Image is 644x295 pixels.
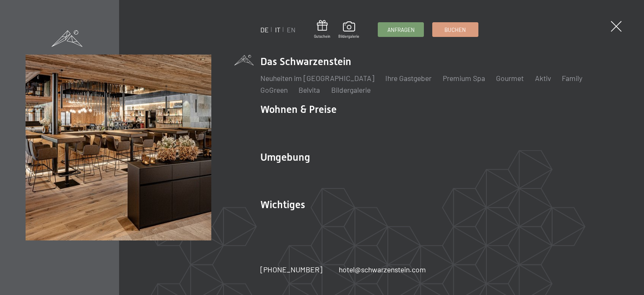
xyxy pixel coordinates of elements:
[444,26,466,34] span: Buchen
[287,26,296,34] a: EN
[26,55,211,240] img: Wellnesshotel Südtirol SCHWARZENSTEIN - Wellnessurlaub in den Alpen, Wandern und Wellness
[433,23,478,37] a: Buchen
[535,73,551,83] a: Aktiv
[338,34,359,39] span: Bildergalerie
[260,264,322,275] a: [PHONE_NUMBER]
[339,264,426,275] a: hotel@schwarzenstein.com
[260,73,374,83] a: Neuheiten im [GEOGRAPHIC_DATA]
[314,34,330,39] span: Gutschein
[562,73,582,83] a: Family
[387,26,415,34] span: Anfragen
[260,265,322,274] span: [PHONE_NUMBER]
[275,26,280,34] a: IT
[299,85,320,94] a: Belvita
[338,21,359,39] a: Bildergalerie
[496,73,524,83] a: Gourmet
[443,73,485,83] a: Premium Spa
[385,73,431,83] a: Ihre Gastgeber
[314,20,330,39] a: Gutschein
[260,85,288,94] a: GoGreen
[331,85,371,94] a: Bildergalerie
[260,26,269,34] a: DE
[378,23,423,37] a: Anfragen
